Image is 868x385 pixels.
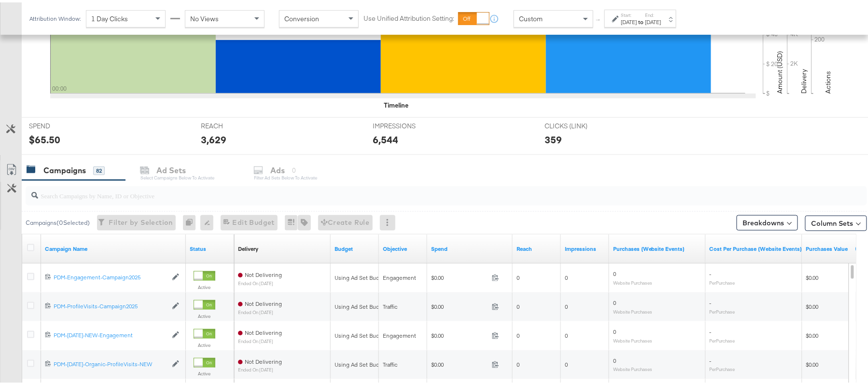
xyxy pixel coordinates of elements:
[710,277,735,283] sub: Per Purchase
[710,268,712,275] span: -
[335,272,388,279] div: Using Ad Set Budget
[245,356,282,363] span: Not Delivering
[621,10,637,16] label: Start:
[613,243,702,250] a: The number of times a purchase was made tracked by your Custom Audience pixel on your website aft...
[613,364,652,370] sub: Website Purchases
[519,12,543,21] span: Custom
[26,216,90,225] div: Campaigns ( 0 Selected)
[238,365,282,371] sub: ended on [DATE]
[383,243,423,250] a: Your campaign's objective.
[710,355,712,362] span: -
[545,130,562,144] div: 359
[806,301,819,308] span: $0.00
[806,272,819,279] span: $0.00
[613,306,652,312] sub: Website Purchases
[431,358,488,366] span: $0.00
[776,49,784,91] text: Amount (USD)
[238,278,282,284] sub: ended on [DATE]
[565,358,568,366] span: 0
[284,12,319,21] span: Conversion
[335,243,375,250] a: The maximum amount you're willing to spend on your ads, on average each day or over the lifetime ...
[824,69,833,91] text: Actions
[238,336,282,342] sub: ended on [DATE]
[431,243,509,250] a: The total amount spent to date.
[335,301,388,308] div: Using Ad Set Budget
[517,330,519,337] span: 0
[431,301,488,308] span: $0.00
[245,327,282,334] span: Not Delivering
[800,67,809,91] text: Delivery
[710,335,735,341] sub: Per Purchase
[383,301,397,308] span: Traffic
[637,16,645,23] strong: to
[806,358,819,366] span: $0.00
[383,272,416,279] span: Engagement
[710,306,735,312] sub: Per Purchase
[806,330,819,337] span: $0.00
[613,268,616,275] span: 0
[194,340,215,346] label: Active
[194,282,215,288] label: Active
[613,297,616,304] span: 0
[737,213,798,228] button: Breakdowns
[245,298,282,305] span: Not Delivering
[594,16,603,20] span: ↑
[29,130,60,144] div: $65.50
[805,213,867,229] button: Column Sets
[373,119,445,128] span: IMPRESSIONS
[645,16,661,24] div: [DATE]
[613,277,652,283] sub: Website Purchases
[43,163,86,174] div: Campaigns
[565,330,568,337] span: 0
[238,243,258,250] div: Delivery
[245,269,282,276] span: Not Delivering
[431,272,488,279] span: $0.00
[45,243,182,250] a: Your campaign name.
[645,10,661,16] label: End:
[335,330,388,337] div: Using Ad Set Budget
[373,130,398,144] div: 6,544
[183,213,200,228] div: 0
[29,13,81,20] div: Attribution Window:
[517,243,557,250] a: The number of people your ad was served to.
[710,297,712,304] span: -
[91,12,128,21] span: 1 Day Clicks
[54,358,167,366] a: PDM-[DATE]-Organic-ProfileVisits-NEW
[190,12,219,21] span: No Views
[613,355,616,362] span: 0
[545,119,617,128] span: CLICKS (LINK)
[517,301,519,308] span: 0
[565,243,605,250] a: The number of times your ad was served. On mobile apps an ad is counted as served the first time ...
[364,12,454,21] label: Use Unified Attribution Setting:
[54,300,167,308] a: PDM-ProfileVisits-Campaign2025
[335,358,388,366] div: Using Ad Set Budget
[383,330,416,337] span: Engagement
[384,98,408,108] div: Timeline
[613,326,616,333] span: 0
[29,119,101,128] span: SPEND
[93,164,105,173] div: 82
[201,119,273,128] span: REACH
[238,307,282,313] sub: ended on [DATE]
[54,271,167,279] a: PDM-Engagement-Campaign2025
[710,364,735,370] sub: Per Purchase
[201,130,226,144] div: 3,629
[710,326,712,333] span: -
[710,243,802,250] a: The average cost for each purchase tracked by your Custom Audience pixel on your website after pe...
[517,358,519,366] span: 0
[54,329,167,337] div: PDM-[DATE]-NEW-Engagement
[194,369,215,375] label: Active
[194,311,215,317] label: Active
[613,335,652,341] sub: Website Purchases
[517,272,519,279] span: 0
[565,301,568,308] span: 0
[38,180,790,199] input: Search Campaigns by Name, ID or Objective
[621,16,637,24] div: [DATE]
[190,243,230,250] a: Shows the current state of your Ad Campaign.
[565,272,568,279] span: 0
[54,329,167,337] a: PDM-[DATE]-NEW-Engagement
[238,243,258,250] a: Reflects the ability of your Ad Campaign to achieve delivery based on ad states, schedule and bud...
[383,358,397,366] span: Traffic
